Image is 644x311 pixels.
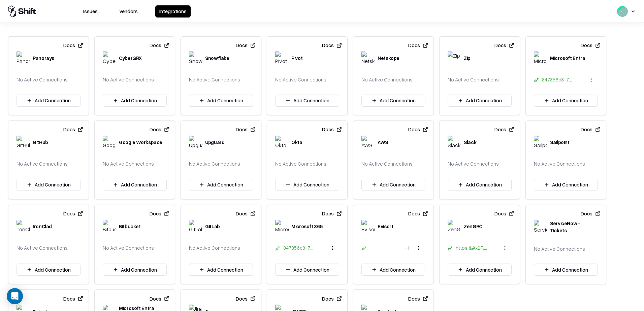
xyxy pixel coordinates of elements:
button: Add Connection [361,95,425,107]
img: Microsoft Entra [534,51,547,65]
div: No Active Connections [103,160,154,167]
img: AWS [361,136,375,149]
button: Add Connection [534,264,598,276]
button: Add Connection [448,179,512,191]
img: Pivot [275,51,289,65]
div: + 1 [405,244,409,251]
div: Netskope [378,55,399,62]
img: Panorays [17,51,30,65]
button: Docs [236,292,256,305]
button: Docs [150,208,169,220]
button: Docs [63,292,83,305]
button: Docs [63,39,83,51]
img: ServiceNow - Tickets [534,220,547,234]
div: Open Intercom Messenger [7,288,23,304]
button: Docs [581,39,601,51]
div: No Active Connections [17,76,68,83]
div: Okta [291,139,302,146]
div: No Active Connections [275,76,326,83]
img: Zip [448,51,461,65]
div: ServiceNow - Tickets [550,220,598,234]
div: Evisort [378,223,393,230]
button: Docs [408,124,428,136]
button: Add Connection [275,264,339,276]
button: Add Connection [189,264,253,276]
button: Docs [63,124,83,136]
img: IronClad [17,220,30,233]
div: No Active Connections [189,160,240,167]
button: Docs [581,124,601,136]
button: Add Connection [17,179,80,191]
div: GitLab [205,223,220,230]
div: No Active Connections [361,160,413,167]
button: Docs [494,208,514,220]
button: Docs [322,39,342,51]
button: Integrations [155,5,191,18]
button: Add Connection [361,264,425,276]
button: Docs [408,208,428,220]
div: ZenGRC [464,223,482,230]
img: Google Workspace [103,136,116,149]
button: Add Connection [448,95,512,107]
button: Docs [150,39,169,51]
button: Add Connection [17,264,80,276]
div: Sailpoint [550,139,570,146]
button: Docs [322,292,342,305]
button: Add Connection [103,179,167,191]
button: Add Connection [17,95,80,107]
button: Add Connection [361,179,425,191]
div: 847856c8-738e-4dbe-9d18-a304f99de0e0 [283,244,316,251]
button: Docs [322,124,342,136]
div: Upguard [205,139,224,146]
div: Google Workspace [119,139,162,146]
button: Docs [236,39,256,51]
div: AWS [378,139,388,146]
div: No Active Connections [448,160,499,167]
button: Add Connection [103,95,167,107]
div: No Active Connections [275,160,326,167]
img: CyberGRX [103,51,116,65]
button: Add Connection [448,264,512,276]
button: Docs [236,124,256,136]
div: No Active Connections [103,244,154,251]
div: No Active Connections [189,244,240,251]
button: Add Connection [103,264,167,276]
button: Docs [322,208,342,220]
button: Add Connection [534,179,598,191]
div: Pivot [291,55,302,62]
div: CyberGRX [119,55,142,62]
img: Bitbucket [103,220,116,233]
div: Snowflake [205,55,229,62]
div: No Active Connections [189,76,240,83]
div: Microsoft Entra [550,55,585,62]
div: Microsoft 365 [291,223,322,230]
div: Bitbucket [119,223,141,230]
div: GitHub [33,139,48,146]
div: No Active Connections [534,245,585,252]
div: No Active Connections [17,160,68,167]
div: 847856c8-738e-4dbe-9d18-a304f99de0e0 [542,76,574,83]
img: Evisort [361,220,375,233]
img: Sailpoint [534,136,547,149]
button: Add Connection [275,95,339,107]
div: https:&#x2F;&#x2F;[DOMAIN_NAME] [456,244,488,251]
div: No Active Connections [448,76,499,83]
img: Microsoft 365 [275,220,289,233]
button: Issues [79,5,102,18]
div: No Active Connections [534,160,585,167]
img: Okta [275,136,289,149]
button: Docs [63,208,83,220]
img: Snowflake [189,51,202,65]
div: No Active Connections [361,76,413,83]
div: No Active Connections [103,76,154,83]
button: Add Connection [189,179,253,191]
div: Panorays [33,55,54,62]
button: Docs [494,39,514,51]
button: Docs [408,39,428,51]
img: Slack [448,136,461,149]
button: Docs [408,292,428,305]
button: Docs [581,208,601,220]
button: Docs [236,208,256,220]
img: GitLab [189,220,202,233]
button: Vendors [115,5,142,18]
